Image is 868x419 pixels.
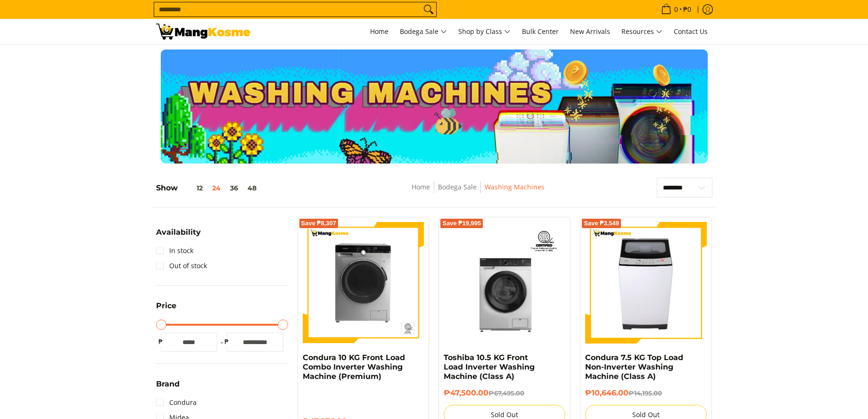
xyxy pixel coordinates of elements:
[658,4,694,15] span: •
[589,222,703,344] img: condura-7.5kg-topload-non-inverter-washing-machine-class-c-full-view-mang-kosme
[412,182,430,191] a: Home
[674,27,708,36] span: Contact Us
[156,229,201,236] span: Availability
[444,388,565,398] h6: ₱47,500.00
[438,182,477,191] a: Bodega Sale
[301,221,337,226] span: Save ₱8,307
[343,181,613,203] nav: Breadcrumbs
[156,229,201,243] summary: Open
[260,19,712,44] nav: Main Menu
[585,388,707,398] h6: ₱10,646.00
[458,26,511,38] span: Shop by Class
[617,19,667,44] a: Resources
[207,184,225,192] button: 24
[628,389,662,397] del: ₱14,195.00
[225,184,243,192] button: 36
[585,353,683,381] a: Condura 7.5 KG Top Load Non-Inverter Washing Machine (Class A)
[522,27,559,36] span: Bulk Center
[400,26,447,38] span: Bodega Sale
[370,27,389,36] span: Home
[485,182,545,191] a: Washing Machines
[517,19,563,44] a: Bulk Center
[565,19,615,44] a: New Arrivals
[621,26,662,38] span: Resources
[421,2,436,16] button: Search
[365,19,393,44] a: Home
[243,184,261,192] button: 48
[570,27,610,36] span: New Arrivals
[488,389,524,397] del: ₱67,495.00
[584,221,619,226] span: Save ₱3,549
[682,6,693,13] span: ₱0
[673,6,679,13] span: 0
[156,24,250,40] img: Washing Machines l Mang Kosme: Home Appliances Warehouse Sale Partner
[222,337,231,346] span: ₱
[156,302,176,310] span: Price
[156,380,180,395] summary: Open
[395,19,452,44] a: Bodega Sale
[156,183,261,193] h5: Show
[156,380,180,388] span: Brand
[156,337,165,346] span: ₱
[669,19,712,44] a: Contact Us
[156,395,197,410] a: Condura
[442,221,481,226] span: Save ₱19,995
[454,19,515,44] a: Shop by Class
[156,243,193,258] a: In stock
[303,353,405,381] a: Condura 10 KG Front Load Combo Inverter Washing Machine (Premium)
[444,353,535,381] a: Toshiba 10.5 KG Front Load Inverter Washing Machine (Class A)
[303,222,424,344] img: Condura 10 KG Front Load Combo Inverter Washing Machine (Premium)
[444,222,565,344] img: Toshiba 10.5 KG Front Load Inverter Washing Machine (Class A)
[178,184,207,192] button: 12
[156,302,176,317] summary: Open
[156,258,207,273] a: Out of stock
